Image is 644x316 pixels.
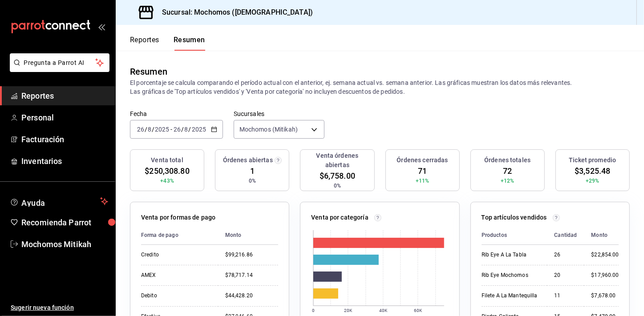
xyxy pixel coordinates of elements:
[218,226,279,245] th: Monto
[147,126,152,133] input: --
[249,177,256,185] span: 0%
[6,64,109,74] a: Pregunta a Parrot AI
[250,165,255,177] span: 1
[152,126,154,133] span: /
[591,292,619,300] div: $7,678.00
[11,303,108,312] span: Sugerir nueva función
[155,7,313,18] h3: Sucursal: Mochomos ([DEMOGRAPHIC_DATA])
[304,151,370,170] h3: Venta órdenes abiertas
[379,308,388,313] text: 40K
[234,111,325,117] label: Sucursales
[586,177,599,185] span: +29%
[130,36,159,51] button: Reportes
[547,226,584,245] th: Cantidad
[501,177,514,185] span: +12%
[130,36,205,51] div: navigation tabs
[21,216,108,228] span: Recomienda Parrot
[418,165,427,177] span: 71
[151,156,183,165] h3: Venta total
[160,177,174,185] span: +43%
[170,126,172,133] span: -
[311,213,369,222] p: Venta por categoría
[141,272,211,279] div: AMEX
[344,308,352,313] text: 20K
[191,126,207,133] input: ----
[21,90,108,102] span: Reportes
[173,126,181,133] input: --
[21,112,108,124] span: Personal
[414,308,422,313] text: 60K
[482,292,540,300] div: Filete A La Mantequilla
[397,156,448,165] h3: Órdenes cerradas
[334,182,341,190] span: 0%
[225,272,279,279] div: $78,717.14
[223,156,273,165] h3: Órdenes abiertas
[591,251,619,259] div: $22,854.00
[584,226,619,245] th: Monto
[154,126,170,133] input: ----
[141,292,211,300] div: Debito
[98,23,105,30] button: open_drawer_menu
[174,36,205,51] button: Resumen
[225,292,279,300] div: $44,428.20
[10,53,109,72] button: Pregunta a Parrot AI
[21,238,108,250] span: Mochomos Mitikah
[569,156,616,165] h3: Ticket promedio
[482,226,547,245] th: Productos
[554,251,577,259] div: 26
[141,226,218,245] th: Forma de pago
[554,272,577,279] div: 20
[130,65,167,78] div: Resumen
[24,58,96,68] span: Pregunta a Parrot AI
[416,177,429,185] span: +11%
[225,251,279,259] div: $99,216.86
[239,125,298,134] span: Mochomos (Mitikah)
[482,272,540,279] div: Rib Eye Mochomos
[503,165,512,177] span: 72
[482,251,540,259] div: Rib Eye A La Tabla
[554,292,577,300] div: 11
[482,213,547,222] p: Top artículos vendidos
[130,111,223,117] label: Fecha
[145,126,147,133] span: /
[181,126,184,133] span: /
[575,165,610,177] span: $3,525.48
[130,78,630,96] p: El porcentaje se calcula comparando el período actual con el anterior, ej. semana actual vs. sema...
[484,156,531,165] h3: Órdenes totales
[591,272,619,279] div: $17,960.00
[141,213,215,222] p: Venta por formas de pago
[141,251,211,259] div: Credito
[137,126,145,133] input: --
[21,196,97,207] span: Ayuda
[189,126,191,133] span: /
[312,308,315,313] text: 0
[320,170,355,182] span: $6,758.00
[21,133,108,145] span: Facturación
[21,155,108,167] span: Inventarios
[145,165,189,177] span: $250,308.80
[184,126,189,133] input: --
